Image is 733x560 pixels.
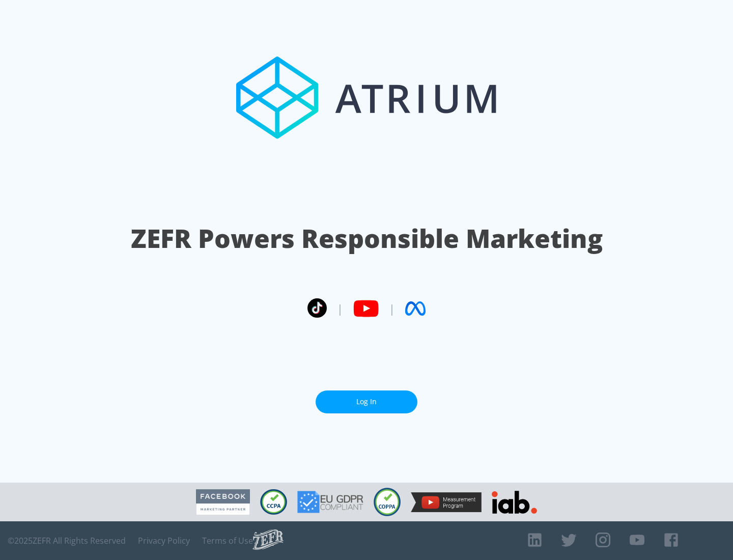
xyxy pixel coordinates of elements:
a: Log In [316,390,417,413]
span: | [389,301,395,316]
img: COPPA Compliant [374,488,401,516]
img: Facebook Marketing Partner [196,489,250,515]
span: © 2025 ZEFR All Rights Reserved [8,536,126,546]
img: YouTube Measurement Program [411,492,482,512]
img: IAB [492,491,537,514]
span: | [337,301,343,316]
img: CCPA Compliant [260,489,287,515]
img: GDPR Compliant [297,491,363,513]
h1: ZEFR Powers Responsible Marketing [131,221,603,256]
a: Privacy Policy [138,536,190,546]
a: Terms of Use [202,536,253,546]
